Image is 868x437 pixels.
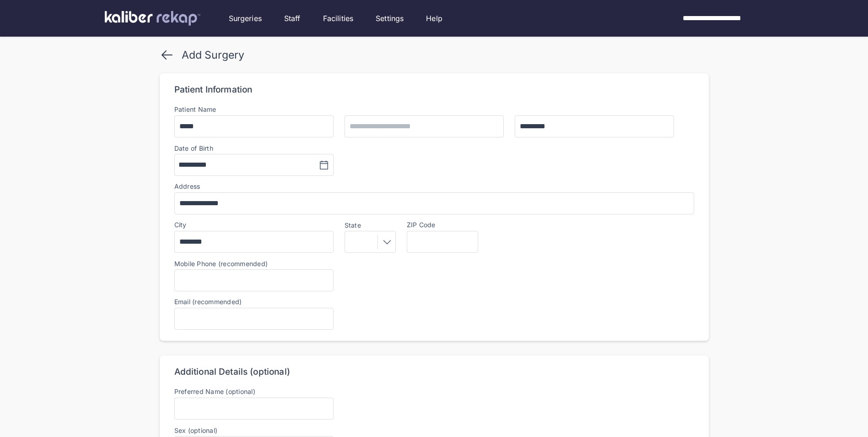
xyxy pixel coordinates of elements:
img: kaliber labs logo [105,11,200,26]
div: Patient Information [174,84,253,95]
input: MM/DD/YYYY [178,159,248,170]
label: ZIP Code [407,221,436,229]
a: Settings [376,13,404,24]
a: Help [426,13,442,24]
label: Email (recommended) [174,298,242,306]
label: Patient Name [174,105,216,113]
a: Facilities [323,13,354,24]
label: Sex (optional) [174,427,334,434]
label: City [174,221,187,229]
label: State [345,222,396,229]
a: Surgeries [229,13,262,24]
label: Mobile Phone (recommended) [174,260,694,268]
div: Add Surgery [182,49,244,61]
div: Additional Details (optional) [174,366,290,377]
label: Preferred Name (optional) [174,388,255,395]
div: Date of Birth [174,145,213,152]
label: Address [174,182,200,190]
a: Staff [284,13,301,24]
